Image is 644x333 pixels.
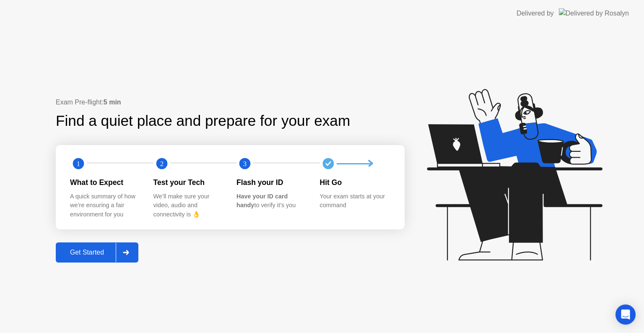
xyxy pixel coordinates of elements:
div: Flash your ID [236,177,306,188]
div: Find a quiet place and prepare for your exam [56,110,351,132]
div: Your exam starts at your command [320,192,390,210]
text: 2 [160,160,163,168]
div: A quick summary of how we’re ensuring a fair environment for you [70,192,140,219]
div: We’ll make sure your video, audio and connectivity is 👌 [153,192,223,219]
text: 1 [77,160,80,168]
button: Get Started [56,242,138,263]
div: Exam Pre-flight: [56,97,405,107]
div: What to Expect [70,177,140,188]
div: Test your Tech [153,177,223,188]
div: Open Intercom Messenger [615,304,636,325]
b: Have your ID card handy [236,193,288,209]
b: 5 min [104,99,121,106]
div: Hit Go [320,177,390,188]
div: Get Started [58,249,116,256]
text: 3 [243,160,247,168]
img: Delivered by Rosalyn [559,8,629,18]
div: Delivered by [517,8,554,18]
div: to verify it’s you [236,192,306,210]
